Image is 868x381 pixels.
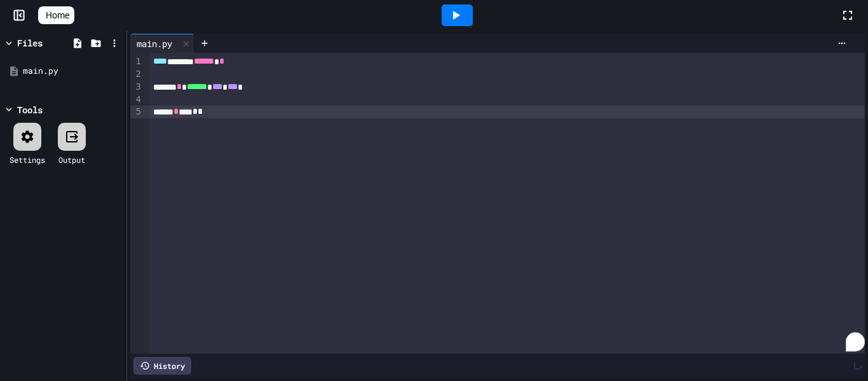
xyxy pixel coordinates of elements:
div: Tools [17,103,43,116]
span: Home [46,9,69,22]
div: main.py [130,34,194,53]
div: main.py [130,37,179,50]
div: 4 [130,94,143,106]
div: main.py [23,65,122,78]
div: Output [58,154,85,165]
div: 5 [130,106,143,118]
a: Home [38,6,74,24]
div: Files [17,36,43,50]
div: 3 [130,81,143,94]
div: To enrich screen reader interactions, please activate Accessibility in Grammarly extension settings [149,53,865,354]
div: 2 [130,68,143,81]
div: Settings [10,154,45,165]
div: 1 [130,55,143,68]
div: History [133,357,191,375]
